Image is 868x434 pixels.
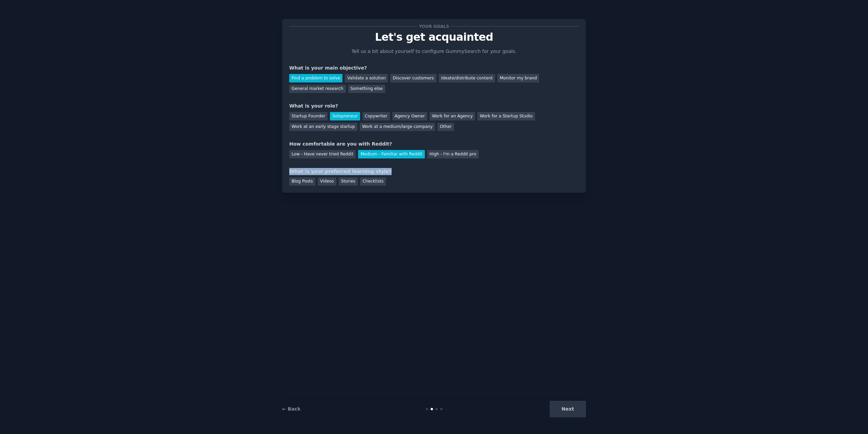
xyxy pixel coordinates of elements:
div: Work at an early stage startup [289,123,357,131]
div: Videos [318,177,336,186]
div: Work for an Agency [430,112,475,120]
div: Something else [348,85,385,93]
div: Checklists [360,177,386,186]
div: What is your role? [289,102,579,110]
div: What is your preferred learning style? [289,168,579,175]
div: Agency Owner [392,112,427,120]
p: Let's get acquainted [289,31,579,43]
div: High - I'm a Reddit pro [427,150,479,158]
div: Other [437,123,454,131]
div: Startup Founder [289,112,328,120]
div: Ideate/distribute content [439,74,495,82]
div: Work at a medium/large company [360,123,435,131]
a: ← Back [282,406,300,412]
div: How comfortable are you with Reddit? [289,140,579,148]
div: Blog Posts [289,177,315,186]
div: Validate a solution [345,74,388,82]
div: Work for a Startup Studio [477,112,535,120]
div: Find a problem to solve [289,74,342,82]
div: Discover customers [390,74,436,82]
span: Your goals [418,23,450,30]
div: Stories [339,177,358,186]
div: Medium - Familiar with Reddit [358,150,425,158]
div: Solopreneur [330,112,360,120]
div: Copywriter [362,112,390,120]
p: Tell us a bit about yourself to configure GummySearch for your goals. [349,48,519,55]
div: Low - Have never tried Reddit [289,150,356,158]
div: Monitor my brand [497,74,539,82]
div: What is your main objective? [289,64,579,72]
div: General market research [289,85,346,93]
